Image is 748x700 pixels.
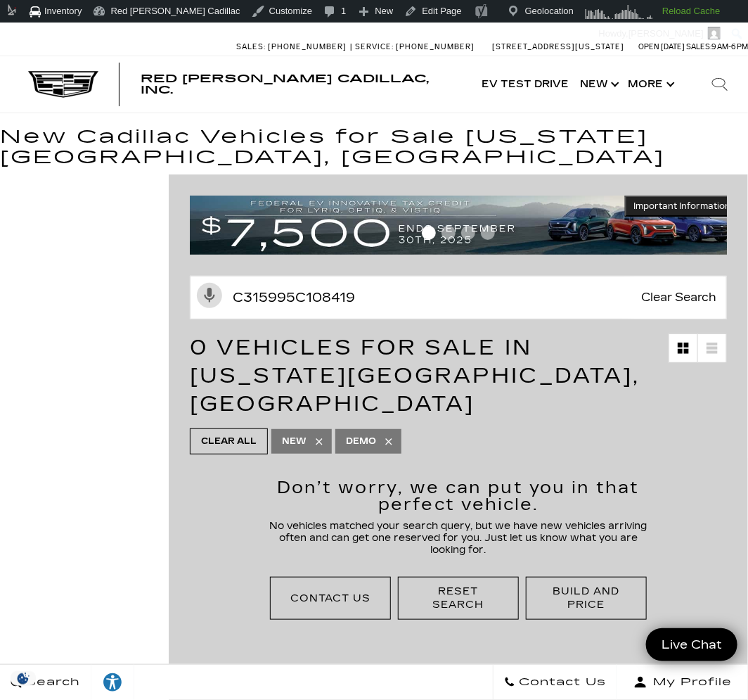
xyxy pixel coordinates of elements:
span: Clear All [201,433,257,450]
a: Contact Us [493,665,617,700]
p: No vehicles matched your search query, but we have new vehicles arriving often and can get one re... [266,520,650,556]
a: Sales: [PHONE_NUMBER] [236,43,350,51]
span: Important Information [633,201,730,212]
span: [PHONE_NUMBER] [268,42,347,51]
span: [PHONE_NUMBER] [396,42,475,51]
div: Contact Us [290,592,371,605]
span: Sales: [236,42,266,51]
h2: Don’t worry, we can put you in that perfect vehicle. [266,479,650,513]
span: Search [22,673,80,692]
span: Go to slide 3 [461,226,475,240]
a: Grid View [669,334,697,362]
button: Open user profile menu [617,665,748,700]
input: Search Inventory [190,276,727,319]
a: [STREET_ADDRESS][US_STATE] [492,42,624,51]
span: Red [PERSON_NAME] Cadillac, Inc. [141,72,429,96]
span: Go to slide 2 [441,226,456,240]
span: [PERSON_NAME] [628,28,704,39]
span: Go to slide 4 [481,226,495,240]
div: Build and Price [526,577,647,620]
div: Build and Price [544,585,628,612]
div: Contact Us [270,577,391,620]
span: Live Chat [654,637,729,653]
img: Cadillac Dark Logo with Cadillac White Text [28,71,98,98]
span: Demo [346,433,376,450]
a: EV Test Drive [476,56,574,113]
svg: Click to toggle on voice search [197,283,222,308]
section: Click to Open Cookie Consent Modal [7,671,39,686]
span: Service: [355,42,394,51]
a: New [574,56,622,113]
span: Clear Search [634,276,723,319]
img: Visitors over 48 hours. Click for more Clicky Site Stats. [581,2,657,22]
a: Service: [PHONE_NUMBER] [350,43,478,51]
a: Live Chat [646,628,737,661]
span: New [282,433,307,450]
span: My Profile [647,673,732,692]
strong: Reload Cache [662,6,720,16]
img: Opt-Out Icon [7,671,39,686]
div: Reset Search [416,585,501,612]
a: Explore your accessibility options [91,665,134,700]
a: Howdy,[PERSON_NAME] [594,23,726,45]
span: Sales: [686,42,711,51]
span: 9 AM-6 PM [711,42,748,51]
img: vrp-tax-ending-august-version [190,196,739,255]
span: Open [DATE] [638,42,685,51]
div: Search [692,56,748,113]
span: 0 Vehicles for Sale in [US_STATE][GEOGRAPHIC_DATA], [GEOGRAPHIC_DATA] [190,335,640,416]
span: Go to slide 1 [422,226,436,240]
a: Red [PERSON_NAME] Cadillac, Inc. [141,73,462,96]
button: More [622,56,678,113]
span: Contact Us [515,673,606,692]
div: Reset Search [398,577,519,620]
div: Explore your accessibility options [91,672,134,693]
